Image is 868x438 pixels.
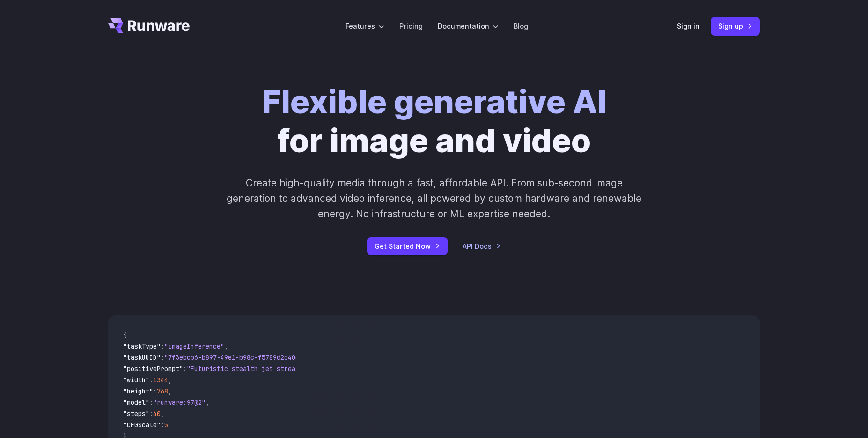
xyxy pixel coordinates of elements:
a: Sign up [711,17,760,35]
span: : [149,398,153,407]
span: "model" [123,398,149,407]
span: "Futuristic stealth jet streaking through a neon-lit cityscape with glowing purple exhaust" [187,364,528,373]
a: API Docs [463,241,501,252]
span: 5 [164,421,168,429]
a: Go to / [108,18,190,33]
span: "positivePrompt" [123,364,183,373]
a: Get Started Now [367,237,448,255]
span: : [149,376,153,384]
span: "imageInference" [164,342,224,350]
span: : [153,387,157,395]
span: : [183,364,187,373]
a: Pricing [399,21,423,31]
span: "runware:97@2" [153,398,206,407]
span: "taskType" [123,342,161,350]
strong: Flexible generative AI [262,82,607,121]
span: , [206,398,209,407]
span: : [161,342,164,350]
span: "height" [123,387,153,395]
span: : [161,353,164,362]
h1: for image and video [262,82,607,160]
span: "taskUUID" [123,353,161,362]
span: 40 [153,409,161,418]
span: "width" [123,376,149,384]
span: 768 [157,387,168,395]
span: "7f3ebcb6-b897-49e1-b98c-f5789d2d40d7" [164,353,307,362]
span: , [168,387,172,395]
label: Features [346,21,384,31]
a: Sign in [677,21,699,31]
span: : [161,421,164,429]
span: : [149,409,153,418]
label: Documentation [438,21,499,31]
span: , [161,409,164,418]
a: Blog [514,21,528,31]
p: Create high-quality media through a fast, affordable API. From sub-second image generation to adv... [226,175,643,222]
span: , [168,376,172,384]
span: "steps" [123,409,149,418]
span: 1344 [153,376,168,384]
span: { [123,331,127,339]
span: , [224,342,228,350]
span: "CFGScale" [123,421,161,429]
